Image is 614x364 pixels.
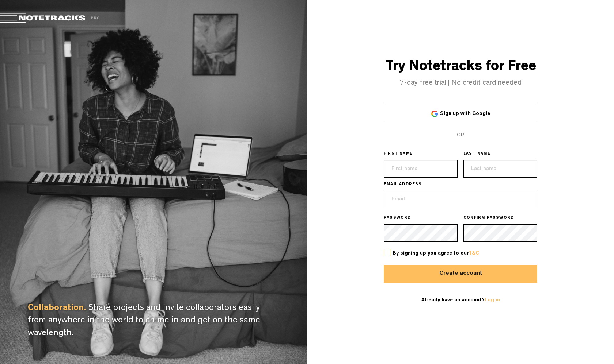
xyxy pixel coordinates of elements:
[384,160,458,178] input: First name
[393,251,479,256] span: By signing up you agree to our
[485,298,500,303] a: Log in
[463,151,490,157] span: LAST NAME
[469,251,479,256] a: T&C
[440,111,490,116] span: Sign up with Google
[463,160,537,178] input: Last name
[384,265,537,283] button: Create account
[384,151,413,157] span: FIRST NAME
[28,304,260,338] span: Share projects and invite collaborators easily from anywhere in the world to chime in and get on ...
[384,191,537,208] input: Email
[384,216,411,221] span: PASSWORD
[457,133,464,138] span: OR
[384,182,422,188] span: EMAIL ADDRESS
[463,216,514,221] span: CONFIRM PASSWORD
[421,298,500,303] span: Already have an account?
[28,304,86,313] span: Collaboration.
[307,59,614,75] h3: Try Notetracks for Free
[307,79,614,87] h4: 7-day free trial | No credit card needed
